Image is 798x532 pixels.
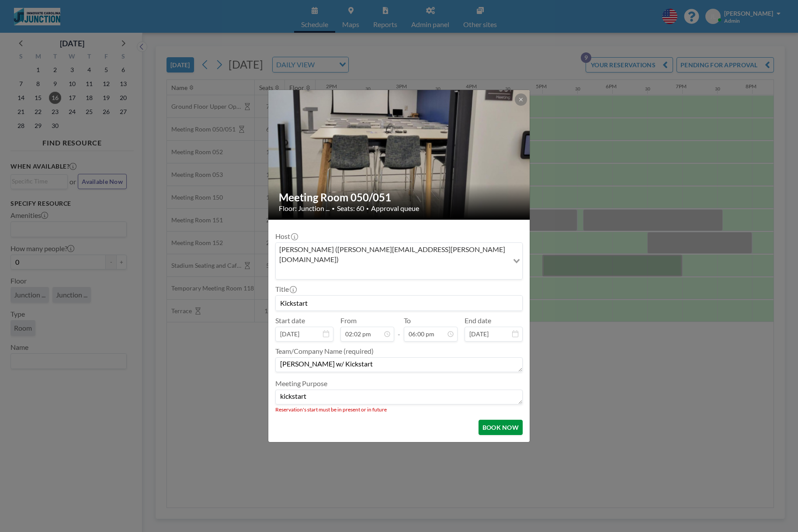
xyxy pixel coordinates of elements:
div: Search for option [276,243,522,279]
h2: Meeting Room 050/051 [279,191,520,204]
span: Seats: 60 [337,204,364,213]
span: - [398,319,400,339]
span: • [366,206,369,211]
button: BOOK NOW [479,420,523,435]
label: End date [465,316,491,325]
span: Approval queue [371,204,419,213]
input: Julia's reservation [276,296,522,311]
label: Meeting Purpose [275,379,327,388]
span: Floor: Junction ... [279,204,330,213]
label: From [340,316,357,325]
label: To [404,316,411,325]
label: Team/Company Name (required) [275,347,374,356]
span: • [332,205,335,212]
label: Title [275,285,296,294]
label: Start date [275,316,305,325]
li: Reservation's start must be in present or in future [275,406,523,413]
span: [PERSON_NAME] ([PERSON_NAME][EMAIL_ADDRESS][PERSON_NAME][DOMAIN_NAME]) [278,245,507,264]
img: 537.jpg [268,89,531,221]
input: Search for option [277,266,508,277]
label: Host [275,232,297,241]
